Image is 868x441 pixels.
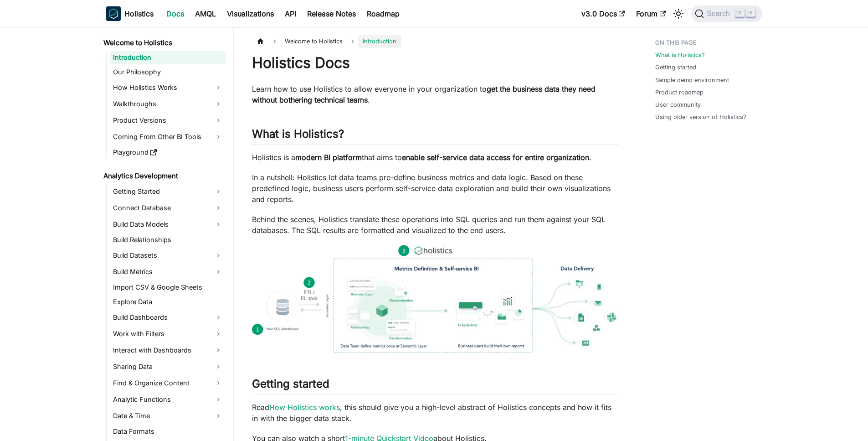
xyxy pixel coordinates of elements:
a: Build Metrics [110,265,226,279]
kbd: ⌘ [735,9,745,17]
a: Introduction [110,51,226,64]
a: AMQL [190,6,221,21]
h2: Getting started [252,377,619,394]
a: Interact with Dashboards [110,343,226,358]
a: User community [655,100,701,109]
p: Read , this should give you a high-level abstract of Holistics concepts and how it fits in with t... [252,402,619,424]
a: HolisticsHolistics [106,6,154,21]
a: Release Notes [302,6,361,21]
kbd: K [746,9,755,17]
a: How Holistics works [269,403,340,412]
nav: Docs sidebar [97,27,234,441]
a: Import CSV & Google Sheets [110,281,226,294]
a: v3.0 Docs [576,6,631,21]
a: Product Versions [110,113,226,128]
a: Sample demo environment [655,76,729,84]
span: Introduction [358,35,401,48]
a: Getting started [655,63,696,72]
a: Build Datasets [110,248,226,263]
a: Walkthroughs [110,97,226,111]
button: Search (Command+K) [691,5,762,22]
a: Welcome to Holistics [101,36,226,49]
p: In a nutshell: Holistics let data teams pre-define business metrics and data logic. Based on thes... [252,172,619,205]
p: Holistics is a that aims to . [252,152,619,163]
nav: Breadcrumbs [252,35,619,48]
p: Behind the scenes, Holistics translate these operations into SQL queries and run them against you... [252,214,619,236]
a: Product roadmap [655,88,704,97]
a: How Holistics Works [110,80,226,95]
a: Getting Started [110,184,226,199]
a: API [279,6,302,21]
p: Learn how to use Holistics to allow everyone in your organization to . [252,83,619,105]
a: Connect Database [110,201,226,215]
img: How Holistics fits in your Data Stack [252,245,619,353]
a: Roadmap [361,6,405,21]
a: Playground [110,146,226,159]
a: Coming From Other BI Tools [110,130,226,144]
a: Build Relationships [110,233,226,246]
span: Welcome to Holistics [280,35,347,48]
a: Date & Time [110,409,226,423]
h1: Holistics Docs [252,54,619,72]
a: Home page [252,35,269,48]
a: Build Dashboards [110,310,226,325]
img: Holistics [106,6,121,21]
a: Visualizations [221,6,279,21]
a: Docs [161,6,190,21]
span: Search [704,10,735,18]
a: Using older version of Holistics? [655,113,746,121]
a: Our Philosophy [110,66,226,78]
button: Switch between dark and light mode (currently light mode) [671,6,686,21]
a: Forum [631,6,671,21]
a: Work with Filters [110,327,226,341]
a: Explore Data [110,296,226,308]
strong: modern BI platform [295,153,362,162]
a: Analytic Functions [110,392,226,407]
h2: What is Holistics? [252,127,619,145]
a: Data Formats [110,425,226,438]
a: What is Holistics? [655,51,705,59]
a: Sharing Data [110,359,226,374]
b: Holistics [124,8,154,19]
a: Build Data Models [110,217,226,232]
strong: enable self-service data access for entire organization [402,153,589,162]
a: Analytics Development [101,170,226,182]
a: Find & Organize Content [110,376,226,390]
